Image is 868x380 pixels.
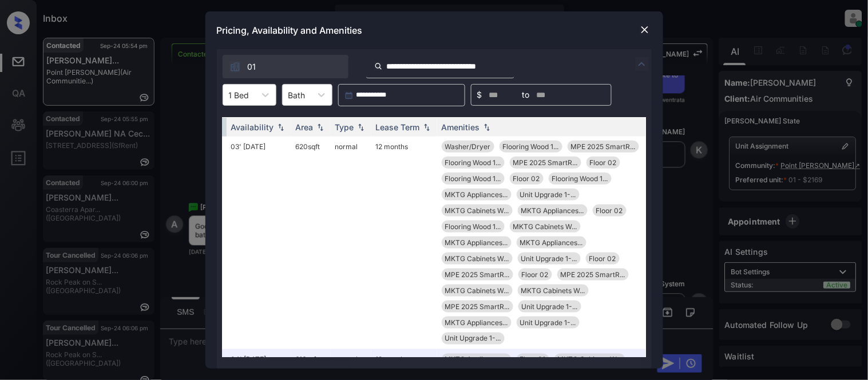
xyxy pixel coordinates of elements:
span: Flooring Wood 1... [445,174,501,183]
img: sorting [355,123,367,131]
span: $ [477,89,482,101]
span: Floor 02 [590,158,617,167]
span: Floor 02 [513,174,540,183]
span: MKTG Cabinets W... [445,254,509,263]
div: Type [335,122,354,132]
div: Amenities [442,122,480,132]
span: Unit Upgrade 1-... [522,302,578,311]
span: Floor 02 [596,206,623,215]
span: MKTG Appliances... [445,355,508,364]
div: Lease Term [376,122,420,132]
span: Unit Upgrade 1-... [520,318,576,327]
span: Washer/Dryer [445,142,491,151]
span: MKTG Appliances... [445,190,508,199]
img: sorting [275,123,287,131]
span: MKTG Cabinets W... [445,286,509,295]
span: MKTG Appliances... [445,238,508,247]
span: MKTG Cabinets W... [521,286,585,295]
div: Pricing, Availability and Amenities [205,11,663,49]
span: MPE 2025 SmartR... [445,270,510,279]
span: Flooring Wood 1... [503,142,559,151]
span: MPE 2025 SmartR... [513,158,578,167]
img: sorting [315,123,326,131]
span: Unit Upgrade 1-... [445,334,501,343]
span: 01 [248,61,256,73]
img: icon-zuma [635,57,649,71]
span: to [522,89,530,101]
img: sorting [481,123,493,131]
td: 03' [DATE] [227,136,291,349]
span: MKTG Cabinets W... [558,355,622,364]
div: Availability [231,122,274,132]
span: MKTG Cabinets W... [445,206,509,215]
td: 12 months [371,136,437,349]
span: Unit Upgrade 1-... [521,254,577,263]
span: Floor 01 [520,355,546,364]
span: MKTG Appliances... [445,318,508,327]
img: icon-zuma [374,61,383,71]
span: Flooring Wood 1... [552,174,608,183]
img: sorting [421,123,433,131]
span: Floor 02 [589,254,616,263]
span: MKTG Appliances... [521,206,584,215]
span: Flooring Wood 1... [445,222,501,231]
span: MKTG Cabinets W... [513,222,577,231]
td: normal [331,136,371,349]
span: Unit Upgrade 1-... [520,190,576,199]
span: Flooring Wood 1... [445,158,501,167]
span: MPE 2025 SmartR... [445,302,510,311]
div: Area [296,122,314,132]
span: MPE 2025 SmartR... [561,270,625,279]
td: 620 sqft [291,136,331,349]
span: MPE 2025 SmartR... [571,142,636,151]
span: MKTG Appliances... [520,238,583,247]
img: close [639,24,651,35]
span: Floor 02 [522,270,549,279]
img: icon-zuma [229,61,241,73]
